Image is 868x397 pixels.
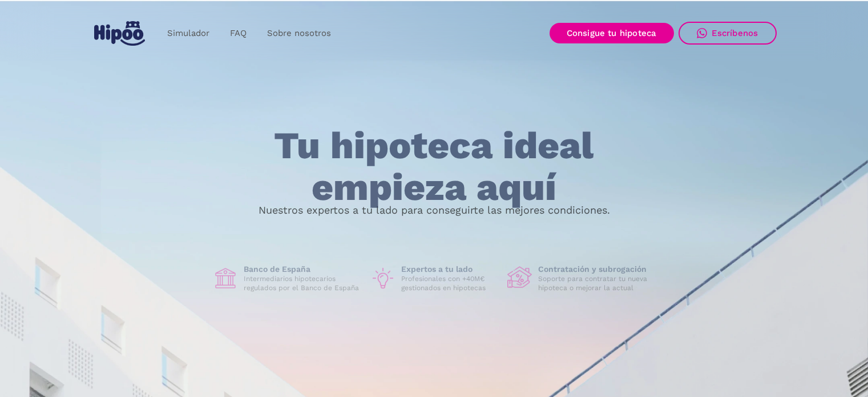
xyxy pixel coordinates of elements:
a: Simulador [157,22,220,45]
a: Sobre nosotros [257,22,341,45]
h1: Expertos a tu lado [401,264,498,274]
div: Escríbenos [712,28,758,38]
a: Escríbenos [679,22,777,45]
p: Intermediarios hipotecarios regulados por el Banco de España [244,274,361,292]
p: Nuestros expertos a tu lado para conseguirte las mejores condiciones. [259,206,610,215]
p: Soporte para contratar tu nueva hipoteca o mejorar la actual [538,274,656,292]
h1: Tu hipoteca ideal empieza aquí [217,125,650,208]
a: FAQ [220,22,257,45]
a: home [92,17,148,50]
p: Profesionales con +40M€ gestionados en hipotecas [401,274,498,292]
a: Consigue tu hipoteca [550,23,674,43]
h1: Contratación y subrogación [538,264,656,274]
h1: Banco de España [244,264,361,274]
